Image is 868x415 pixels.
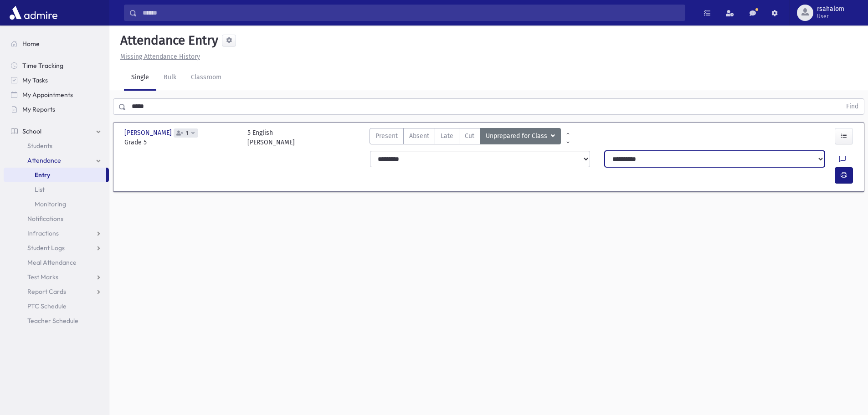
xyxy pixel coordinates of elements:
[4,36,109,51] a: Home
[27,302,67,310] span: PTC Schedule
[184,130,190,136] span: 1
[817,5,844,13] span: rsahalom
[27,156,61,164] span: Attendance
[124,128,174,138] span: [PERSON_NAME]
[4,284,109,299] a: Report Cards
[4,182,109,197] a: List
[409,131,429,141] span: Absent
[27,258,77,266] span: Meal Attendance
[4,299,109,313] a: PTC Schedule
[4,197,109,211] a: Monitoring
[4,313,109,328] a: Teacher Schedule
[7,4,60,22] img: AdmirePro
[4,58,109,73] a: Time Tracking
[124,138,238,147] span: Grade 5
[22,105,55,113] span: My Reports
[247,128,295,147] div: 5 English [PERSON_NAME]
[27,273,58,281] span: Test Marks
[27,215,63,223] span: Notifications
[841,99,864,114] button: Find
[124,65,156,91] a: Single
[35,200,66,208] span: Monitoring
[27,287,66,296] span: Report Cards
[22,61,63,70] span: Time Tracking
[4,138,109,153] a: Students
[370,128,561,147] div: AttTypes
[4,87,109,102] a: My Appointments
[35,185,45,194] span: List
[22,76,48,84] span: My Tasks
[27,317,78,325] span: Teacher Schedule
[156,65,184,91] a: Bulk
[486,131,549,141] span: Unprepared for Class
[465,131,474,141] span: Cut
[375,131,398,141] span: Present
[184,65,229,91] a: Classroom
[4,124,109,138] a: School
[441,131,453,141] span: Late
[4,73,109,87] a: My Tasks
[27,244,65,252] span: Student Logs
[22,91,73,99] span: My Appointments
[4,102,109,117] a: My Reports
[22,40,40,48] span: Home
[27,142,52,150] span: Students
[4,153,109,168] a: Attendance
[4,270,109,284] a: Test Marks
[817,13,844,20] span: User
[4,241,109,255] a: Student Logs
[4,255,109,270] a: Meal Attendance
[117,33,218,48] h5: Attendance Entry
[4,211,109,226] a: Notifications
[4,226,109,241] a: Infractions
[4,168,106,182] a: Entry
[137,5,685,21] input: Search
[480,128,561,144] button: Unprepared for Class
[120,53,200,61] u: Missing Attendance History
[35,171,50,179] span: Entry
[22,127,41,135] span: School
[27,229,59,237] span: Infractions
[117,53,200,61] a: Missing Attendance History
